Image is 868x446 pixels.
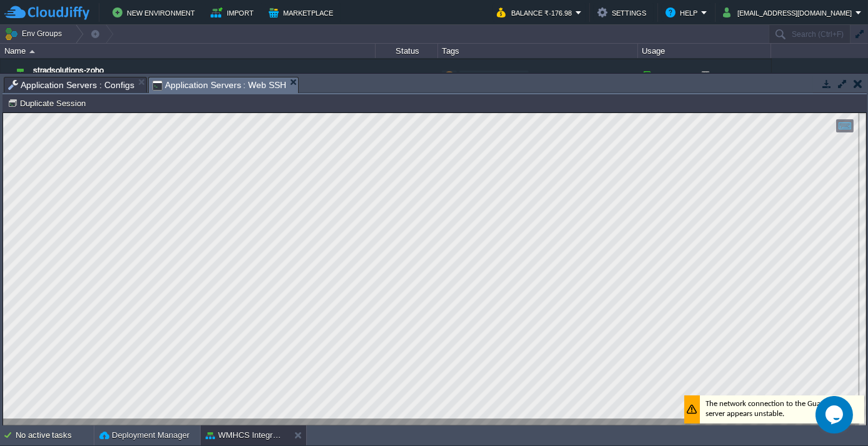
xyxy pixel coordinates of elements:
div: Name [1,44,375,58]
button: Env Groups [4,25,66,42]
button: Help [666,5,701,20]
button: Settings [597,5,650,20]
img: AMDAwAAAACH5BAEAAAAALAAAAAABAAEAAAICRAEAOw== [11,59,29,93]
div: Status [376,44,437,58]
a: stradsolutions-zoho [33,64,104,77]
img: AMDAwAAAACH5BAEAAAAALAAAAAABAAEAAAICRAEAOw== [1,59,11,93]
div: The network connection to the Guacamole server appears unstable. [681,282,861,310]
button: Import [211,5,257,20]
button: Deployment Manager [99,429,189,442]
div: [PERSON_NAME] [459,71,529,82]
button: [EMAIL_ADDRESS][DOMAIN_NAME] [723,5,856,20]
button: New Environment [112,5,199,20]
img: AMDAwAAAACH5BAEAAAAALAAAAAABAAEAAAICRAEAOw== [29,50,35,53]
iframe: chat widget [816,396,856,434]
div: Tags [439,44,637,58]
button: Marketplace [269,5,337,20]
span: Application Servers : Configs [8,77,134,92]
button: Balance ₹-176.98 [497,5,576,20]
div: No active tasks [16,425,94,445]
div: Usage [639,44,771,58]
button: WMHCS Integration [206,429,284,442]
div: 1% [702,59,742,93]
button: Duplicate Session [7,97,89,109]
div: Running [376,59,438,93]
span: Application Servers : Web SSH [152,77,287,93]
div: 7 / 80 [658,59,678,93]
img: CloudJiffy [4,5,89,21]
